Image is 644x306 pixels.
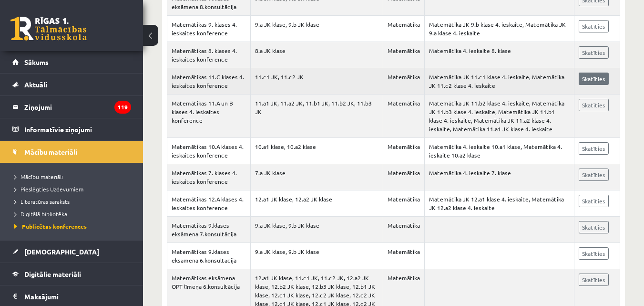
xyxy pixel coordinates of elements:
[24,118,131,140] legend: Informatīvie ziņojumi
[167,68,251,95] td: Matemātikas 11.C klases 4. ieskaites konference
[167,190,251,217] td: Matemātikas 12.A klases 4. ieskaites konference
[383,190,424,217] td: Matemātika
[579,20,609,32] a: Skatīties
[424,190,574,217] td: Matemātika JK 12.a1 klase 4. ieskaite, Matemātika JK 12.a2 klase 4. ieskaite
[579,99,609,111] a: Skatīties
[579,46,609,59] a: Skatīties
[167,95,251,138] td: Matemātikas 11.A un B klases 4. ieskaites konference
[251,217,383,243] td: 9.a JK klase, 9.b JK klase
[14,222,87,230] span: Publicētas konferences
[251,42,383,68] td: 8.a JK klase
[12,96,131,118] a: Ziņojumi119
[167,138,251,164] td: Matemātikas 10.A klases 4. ieskaites konference
[167,217,251,243] td: Matemātikas 9.klases eksāmena 7.konsultācija
[579,169,609,181] a: Skatīties
[383,95,424,138] td: Matemātika
[167,42,251,68] td: Matemātikas 8. klases 4. ieskaites konference
[424,95,574,138] td: Matemātika JK 11.b2 klase 4. ieskaite, Matemātika JK 11.b3 klase 4. ieskaite, Matemātika JK 11.b1...
[24,148,77,156] span: Mācību materiāli
[383,217,424,243] td: Matemātika
[251,138,383,164] td: 10.a1 klase, 10.a2 klase
[24,247,99,256] span: [DEMOGRAPHIC_DATA]
[383,138,424,164] td: Matemātika
[251,95,383,138] td: 11.a1 JK, 11.a2 JK, 11.b1 JK, 11.b2 JK, 11.b3 JK
[14,172,133,181] a: Mācību materiāli
[14,185,133,193] a: Pieslēgties Uzdevumiem
[579,221,609,233] a: Skatīties
[579,195,609,207] a: Skatīties
[24,96,131,118] legend: Ziņojumi
[167,164,251,190] td: Matemātikas 7. klases 4. ieskaites konference
[383,16,424,42] td: Matemātika
[14,210,133,218] a: Digitālā bibliotēka
[579,247,609,260] a: Skatīties
[424,164,574,190] td: Matemātika 4. ieskaite 7. klase
[383,243,424,269] td: Matemātika
[12,141,131,163] a: Mācību materiāli
[10,17,87,41] a: Rīgas 1. Tālmācības vidusskola
[251,68,383,95] td: 11.c1 JK, 11.c2 JK
[24,270,81,278] span: Digitālie materiāli
[579,142,609,155] a: Skatīties
[251,164,383,190] td: 7.a JK klase
[12,263,131,285] a: Digitālie materiāli
[14,185,83,193] span: Pieslēgties Uzdevumiem
[251,190,383,217] td: 12.a1 JK klase, 12.a2 JK klase
[383,42,424,68] td: Matemātika
[424,138,574,164] td: Matemātika 4. ieskaite 10.a1 klase, Matemātika 4. ieskaite 10.a2 klase
[14,222,133,231] a: Publicētas konferences
[424,42,574,68] td: Matemātika 4. ieskaite 8. klase
[251,16,383,42] td: 9.a JK klase, 9.b JK klase
[14,210,67,218] span: Digitālā bibliotēka
[579,274,609,286] a: Skatīties
[12,241,131,263] a: [DEMOGRAPHIC_DATA]
[251,243,383,269] td: 9.a JK klase, 9.b JK klase
[12,51,131,73] a: Sākums
[383,68,424,95] td: Matemātika
[12,74,131,95] a: Aktuāli
[14,198,70,205] span: Literatūras saraksts
[167,16,251,42] td: Matemātikas 9. klases 4. ieskaites konference
[12,118,131,140] a: Informatīvie ziņojumi
[114,101,131,114] i: 119
[383,164,424,190] td: Matemātika
[424,16,574,42] td: Matemātika JK 9.b klase 4. ieskaite, Matemātika JK 9.a klase 4. ieskaite
[14,173,63,180] span: Mācību materiāli
[24,80,47,89] span: Aktuāli
[14,197,133,206] a: Literatūras saraksts
[167,243,251,269] td: Matemātikas 9.klases eksāmena 6.konsultācija
[424,68,574,95] td: Matemātika JK 11.c1 klase 4. ieskaite, Matemātika JK 11.c2 klase 4. ieskaite
[24,58,49,66] span: Sākums
[579,73,609,85] a: Skatīties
